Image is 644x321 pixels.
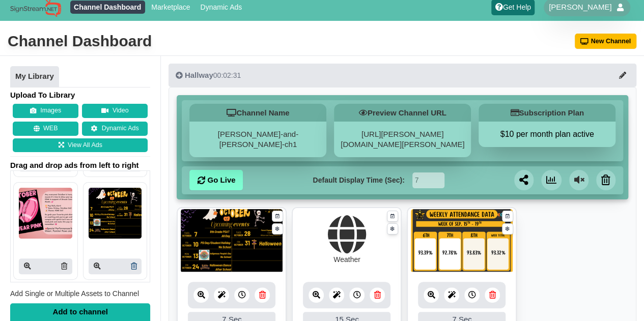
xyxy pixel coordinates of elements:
div: 00:02:31 [176,70,241,80]
a: Marketplace [148,1,194,14]
span: [PERSON_NAME] [549,2,611,12]
button: New Channel [575,34,637,49]
img: P250x250 image processing20250930 1793698 159lely [19,188,72,239]
div: Weather [333,254,360,265]
a: Dynamic Ads [82,122,148,136]
h5: Preview Channel URL [334,104,471,122]
a: [URL][PERSON_NAME][DOMAIN_NAME][PERSON_NAME] [341,130,464,149]
div: Channel Dashboard [8,31,152,51]
span: Add Single or Multiple Assets to Channel [10,289,139,298]
label: Default Display Time (Sec): [313,175,404,186]
a: Dynamic Ads [197,1,246,14]
img: P250x250 image processing20250930 1793698 1lv0sox [89,188,142,239]
button: Images [13,104,78,118]
a: Channel Dashboard [70,1,145,14]
h4: Upload To Library [10,90,150,100]
button: WEB [13,122,78,136]
img: 1236.404 kb [181,209,283,273]
button: Video [82,104,148,118]
button: $10 per month plan active [479,129,615,139]
input: Seconds [412,172,444,188]
a: My Library [10,66,59,87]
div: [PERSON_NAME]-and-[PERSON_NAME]-ch1 [189,122,326,157]
span: Drag and drop ads from left to right [10,160,150,170]
button: Hallway00:02:31 [169,64,636,87]
img: 597.906 kb [411,209,513,273]
a: Go Live [189,170,243,190]
h5: Subscription Plan [479,104,615,122]
iframe: Chat Widget [469,211,644,321]
span: Hallway [185,71,213,79]
a: View All Ads [13,138,148,153]
h5: Channel Name [189,104,326,122]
